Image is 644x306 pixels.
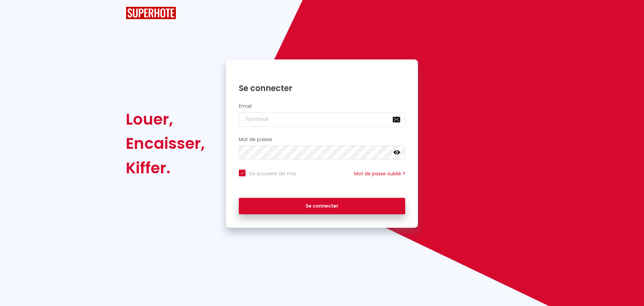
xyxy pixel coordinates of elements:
[239,113,405,127] input: Ton Email
[239,103,405,109] h2: Email
[239,198,405,215] button: Se connecter
[239,137,405,142] h2: Mot de passe
[126,131,205,156] div: Encaisser,
[5,3,25,23] button: Ouvrir le widget de chat LiveChat
[126,7,176,19] img: SuperHote logo
[354,170,405,177] a: Mot de passe oublié ?
[239,83,405,93] h1: Se connecter
[126,107,205,131] div: Louer,
[126,156,205,180] div: Kiffer.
